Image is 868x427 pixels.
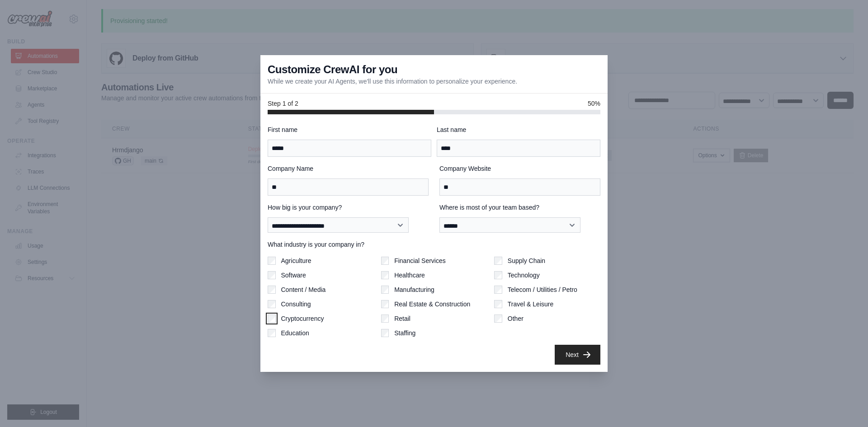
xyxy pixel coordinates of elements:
[281,328,309,338] label: Education
[439,203,600,212] label: Where is most of your team based?
[268,62,397,77] h3: Customize CrewAI for you
[268,125,431,134] label: First name
[268,203,429,212] label: How big is your company?
[508,256,545,265] label: Supply Chain
[394,314,410,323] label: Retail
[508,300,553,309] label: Travel & Leisure
[437,125,600,134] label: Last name
[268,77,517,86] p: While we create your AI Agents, we'll use this information to personalize your experience.
[394,285,434,294] label: Manufacturing
[439,164,600,173] label: Company Website
[281,314,324,323] label: Cryptocurrency
[281,300,311,309] label: Consulting
[268,99,298,108] span: Step 1 of 2
[555,345,600,365] button: Next
[508,271,540,280] label: Technology
[508,285,577,294] label: Telecom / Utilities / Petro
[281,256,311,265] label: Agriculture
[394,256,446,265] label: Financial Services
[281,271,306,280] label: Software
[394,300,470,309] label: Real Estate & Construction
[588,99,600,108] span: 50%
[394,328,415,338] label: Staffing
[268,240,600,249] label: What industry is your company in?
[281,285,326,294] label: Content / Media
[508,314,524,323] label: Other
[394,271,425,280] label: Healthcare
[268,164,429,173] label: Company Name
